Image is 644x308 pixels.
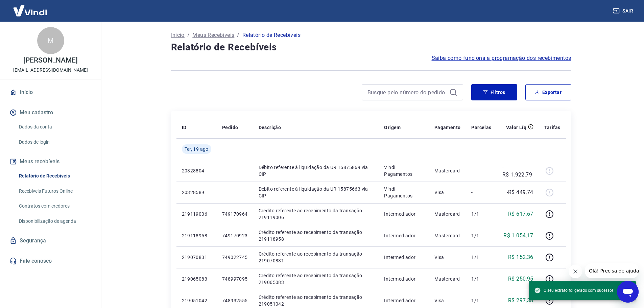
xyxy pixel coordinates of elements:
[508,275,533,283] p: R$ 250,95
[569,265,582,278] iframe: Fechar mensagem
[187,31,190,39] p: /
[259,294,374,307] p: Crédito referente ao recebimento da transação 219051042
[384,254,423,261] p: Intermediador
[434,211,461,217] p: Mastercard
[434,189,461,196] p: Visa
[471,124,491,131] p: Parcelas
[23,57,77,64] p: [PERSON_NAME]
[471,167,491,174] p: -
[8,0,52,21] img: Vindi
[471,211,491,217] p: 1/1
[16,184,93,198] a: Recebíveis Futuros Online
[471,232,491,239] p: 1/1
[544,124,560,131] p: Tarifas
[16,135,93,149] a: Dados de login
[384,164,423,177] p: Vindi Pagamentos
[8,233,93,248] a: Segurança
[16,169,93,183] a: Relatório de Recebíveis
[471,254,491,261] p: 1/1
[508,253,533,261] p: R$ 152,36
[259,186,374,199] p: Débito referente à liquidação da UR 15875663 via CIP
[222,124,238,131] p: Pedido
[182,211,211,217] p: 219119006
[367,87,447,97] input: Busque pelo número do pedido
[384,186,423,199] p: Vindi Pagamentos
[259,164,374,177] p: Débito referente à liquidação da UR 15875869 via CIP
[182,276,211,282] p: 219065083
[525,84,571,100] button: Exportar
[506,124,528,131] p: Valor Líq.
[434,167,461,174] p: Mastercard
[471,84,517,100] button: Filtros
[259,251,374,264] p: Crédito referente ao recebimento da transação 219070831
[222,254,248,261] p: 749022745
[471,297,491,304] p: 1/1
[237,31,239,39] p: /
[222,297,248,304] p: 748932555
[242,31,301,39] p: Relatório de Recebíveis
[384,276,423,282] p: Intermediador
[384,297,423,304] p: Intermediador
[259,272,374,286] p: Crédito referente ao recebimento da transação 219065083
[222,211,248,217] p: 749170964
[503,232,533,240] p: R$ 1.054,17
[16,214,93,228] a: Disponibilização de agenda
[182,124,187,131] p: ID
[507,188,533,196] p: -R$ 449,74
[185,146,209,152] span: Ter, 19 ago
[434,297,461,304] p: Visa
[182,232,211,239] p: 219118958
[16,120,93,134] a: Dados da conta
[434,254,461,261] p: Visa
[384,232,423,239] p: Intermediador
[222,232,248,239] p: 749170923
[384,124,401,131] p: Origem
[171,41,571,54] h4: Relatório de Recebíveis
[534,287,613,294] span: O seu extrato foi gerado com sucesso!
[182,254,211,261] p: 219070831
[8,154,93,169] button: Meus recebíveis
[432,54,571,62] a: Saiba como funciona a programação dos recebimentos
[8,254,93,268] a: Fale conosco
[37,27,64,54] div: M
[471,276,491,282] p: 1/1
[222,276,248,282] p: 748997095
[8,85,93,100] a: Início
[259,207,374,221] p: Crédito referente ao recebimento da transação 219119006
[617,281,639,303] iframe: Botão para abrir a janela de mensagens
[434,232,461,239] p: Mastercard
[434,124,461,131] p: Pagamento
[182,189,211,196] p: 20328589
[182,297,211,304] p: 219051042
[434,276,461,282] p: Mastercard
[502,163,533,179] p: -R$ 1.922,79
[259,124,281,131] p: Descrição
[4,5,57,10] span: Olá! Precisa de ajuda?
[612,5,636,17] button: Sair
[508,210,533,218] p: R$ 617,67
[8,105,93,120] button: Meu cadastro
[585,263,639,278] iframe: Mensagem da empresa
[13,67,88,74] p: [EMAIL_ADDRESS][DOMAIN_NAME]
[192,31,234,39] a: Meus Recebíveis
[259,229,374,242] p: Crédito referente ao recebimento da transação 219118958
[182,167,211,174] p: 20328804
[384,211,423,217] p: Intermediador
[508,297,533,305] p: R$ 297,38
[16,199,93,213] a: Contratos com credores
[171,31,185,39] a: Início
[471,189,491,196] p: -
